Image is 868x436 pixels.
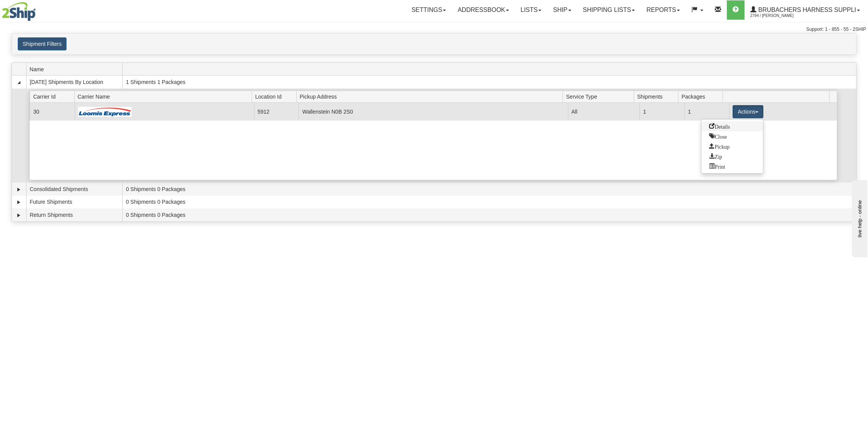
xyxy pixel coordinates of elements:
[122,196,856,209] td: 0 Shipments 0 Packages
[639,103,684,120] td: 1
[850,179,867,257] iframe: chat widget
[709,123,730,129] span: Details
[566,91,634,102] span: Service Type
[577,0,641,20] a: Shipping lists
[637,91,678,102] span: Shipments
[122,208,856,221] td: 0 Shipments 0 Packages
[684,103,729,120] td: 1
[406,0,452,20] a: Settings
[122,75,856,89] td: 1 Shipments 1 Packages
[254,103,299,120] td: 5912
[15,198,23,206] a: Expand
[701,161,763,171] a: Print or Download All Shipping Documents in one file
[701,121,763,131] a: Go to Details view
[26,196,122,209] td: Future Shipments
[26,183,122,196] td: Consolidated Shipments
[709,163,725,169] span: Print
[744,0,866,20] a: Brubachers Harness Suppli 2794 / [PERSON_NAME]
[26,208,122,221] td: Return Shipments
[30,63,122,75] span: Name
[2,26,866,33] div: Support: 1 - 855 - 55 - 2SHIP
[701,131,763,141] a: Close this group
[122,183,856,196] td: 0 Shipments 0 Packages
[299,103,568,120] td: Wallenstein N0B 2S0
[701,151,763,161] a: Zip and Download All Shipping Documents
[15,186,23,193] a: Expand
[15,79,23,86] a: Collapse
[709,153,722,159] span: Zip
[6,7,71,12] div: live help - online
[515,0,547,20] a: Lists
[255,91,296,102] span: Location Id
[78,91,252,102] span: Carrier Name
[452,0,515,20] a: Addressbook
[2,2,36,21] img: logo2794.jpg
[568,103,639,120] td: All
[733,105,763,118] button: Actions
[709,133,727,139] span: Close
[15,211,23,219] a: Expand
[750,12,808,20] span: 2794 / [PERSON_NAME]
[26,75,122,89] td: [DATE] Shipments By Location
[547,0,577,20] a: Ship
[641,0,686,20] a: Reports
[18,37,67,50] button: Shipment Filters
[756,7,856,13] span: Brubachers Harness Suppli
[78,106,132,117] img: Loomis Express
[681,91,723,102] span: Packages
[30,103,75,120] td: 30
[300,91,563,102] span: Pickup Address
[33,91,74,102] span: Carrier Id
[709,143,729,149] span: Pickup
[701,141,763,151] a: Request a carrier pickup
